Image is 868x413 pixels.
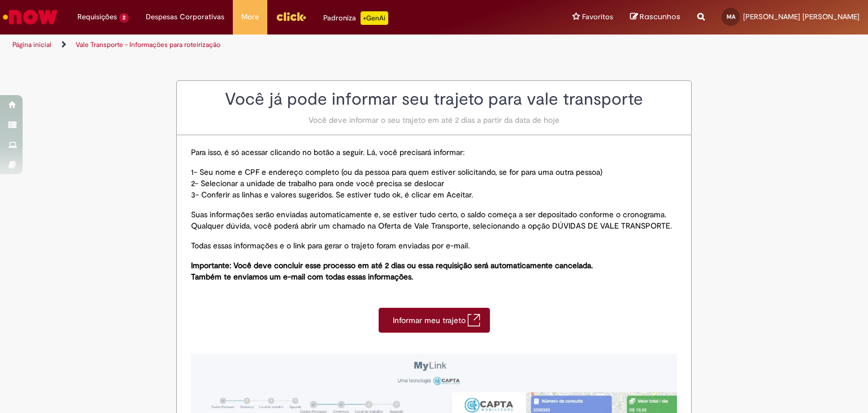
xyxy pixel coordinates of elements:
[393,315,467,326] span: Informar meu trajeto
[1,6,59,28] img: ServiceNow
[323,11,388,25] div: Padroniza
[191,190,473,200] span: 3- Conferir as linhas e valores sugeridos. Se estiver tudo ok, é clicar em Aceitar.
[191,272,413,282] span: Também te enviamos um e-mail com todas essas informações.
[191,178,444,188] span: 2- Selecionar a unidade de trabalho para onde você precisa se deslocar
[76,40,220,49] a: Vale Transporte - Informações para roteirização
[379,308,490,333] a: Informar meu trajeto
[12,40,51,49] a: Página inicial
[309,115,559,125] span: Você deve informar o seu trajeto em até 2 dias a partir da data de hoje
[361,11,388,25] p: +GenAi
[582,11,613,23] span: Favoritos
[640,11,680,22] span: Rascunhos
[177,90,691,109] h2: Você já pode informar seu trajeto para vale transporte
[8,35,570,55] ul: Trilhas de página
[191,260,593,270] span: Importante: Você deve concluir esse processo em até 2 dias ou essa requisição será automaticament...
[191,209,666,220] span: Suas informações serão enviadas automaticamente e, se estiver tudo certo, o saldo começa a ser de...
[119,13,129,23] span: 2
[630,12,680,23] a: Rascunhos
[191,221,672,231] span: Qualquer dúvida, você poderá abrir um chamado na Oferta de Vale Transporte, selecionando a opção ...
[191,167,602,177] span: 1- Seu nome e CPF e endereço completo (ou da pessoa para quem estiver solicitando, se for para um...
[743,12,860,21] span: [PERSON_NAME] [PERSON_NAME]
[77,11,117,23] span: Requisições
[191,147,465,157] span: Para isso, é só acessar clicando no botão a seguir. Lá, você precisará informar:
[276,8,306,25] img: click_logo_yellow_360x200.png
[191,240,470,251] span: Todas essas informações e o link para gerar o trajeto foram enviadas por e-mail.
[727,13,735,20] span: MA
[146,11,224,23] span: Despesas Corporativas
[241,11,259,23] span: More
